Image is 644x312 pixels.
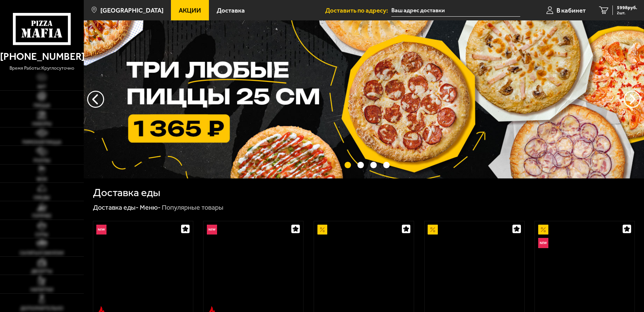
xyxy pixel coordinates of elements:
span: Пицца [34,103,50,108]
span: Обеды [34,195,50,200]
button: предыдущий [624,91,641,108]
span: [GEOGRAPHIC_DATA] [100,7,163,14]
span: 5998 руб. [617,5,637,10]
span: Акции [179,7,201,14]
img: Акционный [538,225,548,235]
span: Супы [35,232,48,237]
img: Новинка [96,225,106,235]
span: Римская пицца [22,140,61,145]
span: Дополнительно [20,306,63,311]
h1: Доставка еды [93,187,160,198]
input: Ваш адрес доставки [391,4,520,17]
span: Доставить по адресу: [325,7,391,14]
button: точки переключения [383,162,390,168]
img: Акционный [317,225,328,235]
span: Роллы [34,158,50,163]
img: Акционный [428,225,438,235]
span: Наборы [32,122,52,126]
span: Хит [37,85,46,89]
button: точки переключения [345,162,351,168]
a: Меню- [140,204,161,211]
span: Салаты и закуски [20,251,64,256]
span: Горячее [32,214,52,219]
span: Напитки [31,288,53,292]
button: точки переключения [370,162,377,168]
button: точки переключения [357,162,364,168]
span: WOK [37,177,47,182]
img: Новинка [207,225,217,235]
span: Десерты [31,269,52,274]
a: Доставка еды- [93,204,139,211]
span: В кабинет [557,7,586,14]
button: следующий [87,91,104,108]
span: Доставка [217,7,245,14]
span: 2 шт. [617,11,637,15]
img: Новинка [538,238,548,248]
div: Популярные товары [162,203,223,212]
